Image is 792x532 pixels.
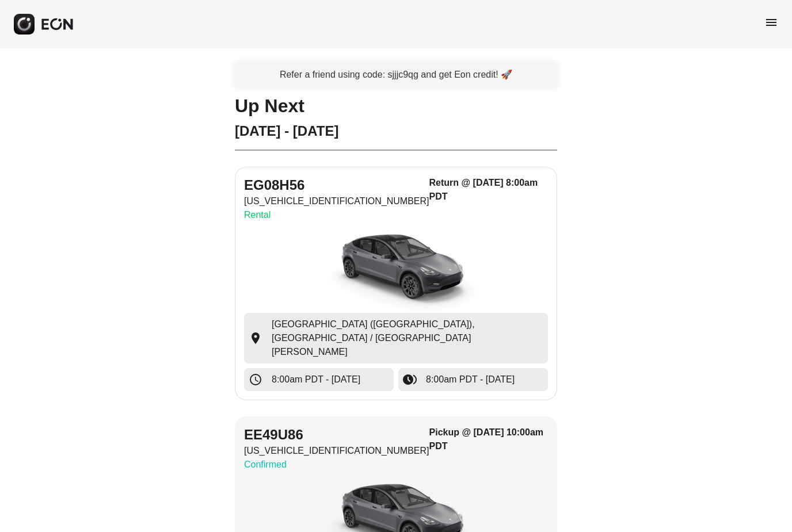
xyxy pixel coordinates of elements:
[249,331,262,345] span: location_on
[429,426,548,453] h3: Pickup @ [DATE] 10:00am PDT
[244,208,429,222] p: Rental
[272,373,360,386] span: 8:00am PDT - [DATE]
[244,194,429,208] p: [US_VEHICLE_IDENTIFICATION_NUMBER]
[249,373,262,386] span: schedule
[235,167,557,400] button: EG08H56[US_VEHICLE_IDENTIFICATION_NUMBER]RentalReturn @ [DATE] 8:00am PDTcar[GEOGRAPHIC_DATA] ([G...
[244,426,429,444] h2: EE49U86
[426,373,515,386] span: 8:00am PDT - [DATE]
[244,176,429,194] h2: EG08H56
[272,317,543,359] span: [GEOGRAPHIC_DATA] ([GEOGRAPHIC_DATA]), [GEOGRAPHIC_DATA] / [GEOGRAPHIC_DATA][PERSON_NAME]
[403,373,417,386] span: browse_gallery
[235,122,557,140] h2: [DATE] - [DATE]
[244,458,429,472] p: Confirmed
[429,176,548,204] h3: Return @ [DATE] 8:00am PDT
[235,99,557,113] h1: Up Next
[310,227,482,313] img: car
[244,444,429,458] p: [US_VEHICLE_IDENTIFICATION_NUMBER]
[764,16,778,29] span: menu
[235,62,557,87] a: Refer a friend using code: sjjjc9qg and get Eon credit! 🚀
